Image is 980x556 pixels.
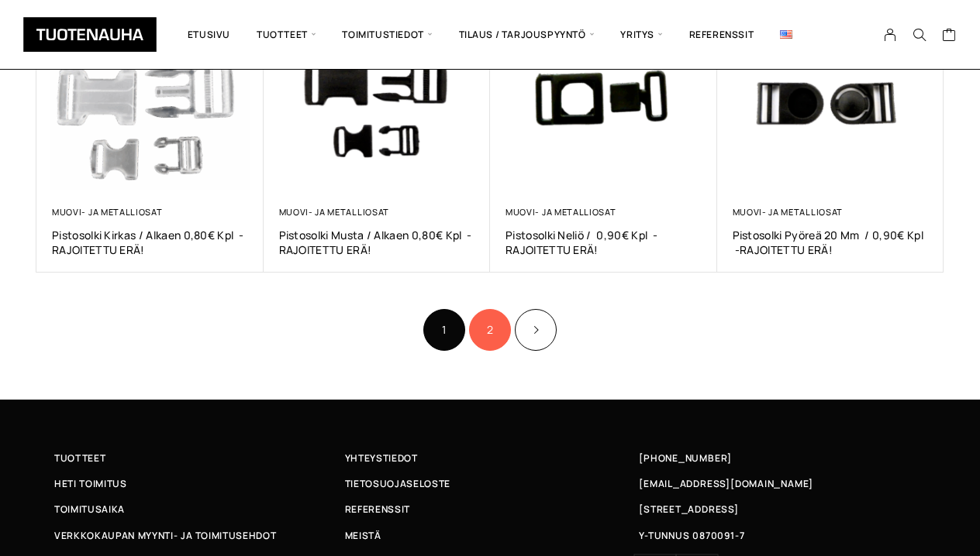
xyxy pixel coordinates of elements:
[607,12,675,57] span: Yritys
[54,501,345,517] a: Toimitusaika
[469,309,511,351] a: Sivu 2
[345,475,450,492] span: Tietosuojaseloste
[942,27,957,46] a: Cart
[780,30,792,39] img: English
[905,28,934,42] button: Search
[345,475,636,492] a: Tietosuojaseloste
[733,228,929,257] a: Pistosolki Pyöreä 20 mm / 0,90€ kpl -RAJOITETTU ERÄ!
[54,475,127,492] span: Heti toimitus
[54,527,276,544] span: Verkkokaupan myynti- ja toimitusehdot
[875,28,906,42] a: My Account
[345,450,636,466] a: Yhteystiedot
[345,527,381,544] span: Meistä
[243,12,329,57] span: Tuotteet
[329,12,445,57] span: Toimitustiedot
[506,228,702,257] a: Pistosolki Neliö / 0,90€ kpl -RAJOITETTU ERÄ!
[54,527,345,544] a: Verkkokaupan myynti- ja toimitusehdot
[639,501,738,517] span: [STREET_ADDRESS]
[174,12,243,57] a: Etusivu
[345,527,636,544] a: Meistä
[54,450,105,466] span: Tuotteet
[446,12,608,57] span: Tilaus / Tarjouspyyntö
[52,206,162,218] a: Muovi- ja metalliosat
[733,206,843,218] a: Muovi- ja metalliosat
[639,450,732,466] a: [PHONE_NUMBER]
[52,228,248,257] a: Pistosolki kirkas / alkaen 0,80€ kpl -RAJOITETTU ERÄ!
[345,501,410,517] span: Referenssit
[345,501,636,517] a: Referenssit
[54,475,345,492] a: Heti toimitus
[36,307,944,353] nav: Product Pagination
[23,17,157,52] img: Tuotenauha Oy
[639,475,813,492] a: [EMAIL_ADDRESS][DOMAIN_NAME]
[54,501,125,517] span: Toimitusaika
[423,309,465,351] span: Sivu 1
[54,450,345,466] a: Tuotteet
[506,206,616,218] a: Muovi- ja metalliosat
[676,12,768,57] a: Referenssit
[279,206,389,218] a: Muovi- ja metalliosat
[639,527,744,544] span: Y-TUNNUS 0870091-7
[279,228,475,257] a: Pistosolki musta / alkaen 0,80€ kpl -RAJOITETTU ERÄ!
[345,450,418,466] span: Yhteystiedot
